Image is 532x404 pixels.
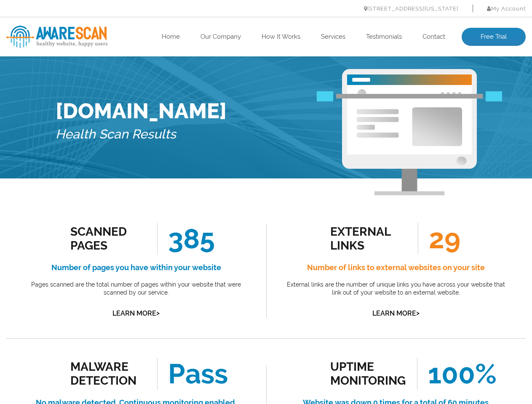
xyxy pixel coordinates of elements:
span: 29 [418,223,460,255]
div: uptime monitoring [330,360,406,388]
a: Learn More> [112,309,160,317]
span: 100% [417,358,497,390]
p: External links are the number of unique links you have across your website that link out of your ... [285,281,507,297]
a: Learn More> [372,309,420,317]
span: > [156,307,160,319]
div: external links [330,225,406,252]
h4: Number of pages you have within your website [25,261,247,274]
img: Free Website Analysis [347,85,472,154]
span: 385 [157,223,215,255]
h4: Number of links to external websites on your site [285,261,507,274]
div: scanned pages [70,225,147,252]
h1: [DOMAIN_NAME] [56,98,227,123]
div: malware detection [70,360,147,388]
h5: Health Scan Results [56,123,227,146]
img: Free Webiste Analysis [342,69,477,195]
p: Pages scanned are the total number of pages within your website that were scanned by our service. [25,281,247,297]
span: > [416,307,420,319]
span: Pass [157,358,228,390]
img: Free Webiste Analysis [317,98,502,108]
